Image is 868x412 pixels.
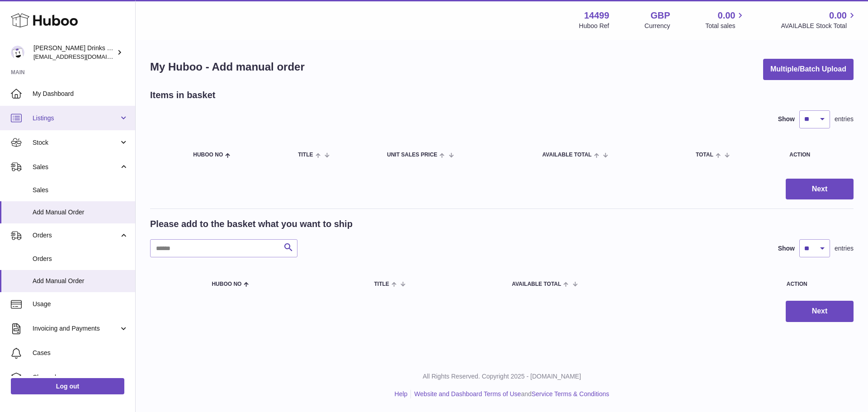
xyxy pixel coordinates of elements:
[33,53,133,60] span: [EMAIL_ADDRESS][DOMAIN_NAME]
[212,281,241,287] span: Huboo no
[512,281,561,287] span: AVAILABLE Total
[786,179,854,200] button: Next
[33,349,128,357] span: Cases
[193,152,223,158] span: Huboo no
[33,255,128,263] span: Orders
[696,152,713,158] span: Total
[33,186,128,194] span: Sales
[786,301,854,322] button: Next
[298,152,313,158] span: Title
[33,208,128,217] span: Add Manual Order
[374,281,389,287] span: Title
[33,90,128,98] span: My Dashboard
[705,9,745,30] a: 0.00 Total sales
[532,390,609,398] a: Service Terms & Conditions
[584,9,609,22] strong: 14499
[11,46,24,59] img: internalAdmin-14499@internal.huboo.com
[143,372,861,381] p: All Rights Reserved. Copyright 2025 - [DOMAIN_NAME]
[781,22,857,30] span: AVAILABLE Stock Total
[11,378,124,394] a: Log out
[645,22,670,30] div: Currency
[33,373,128,382] span: Channels
[33,114,119,123] span: Listings
[33,138,119,147] span: Stock
[741,271,854,296] th: Action
[763,59,854,80] button: Multiple/Batch Upload
[829,9,847,22] span: 0.00
[150,89,216,101] h2: Items in basket
[395,390,408,398] a: Help
[705,22,745,30] span: Total sales
[835,244,854,253] span: entries
[781,9,857,30] a: 0.00 AVAILABLE Stock Total
[651,9,670,22] strong: GBP
[33,44,115,61] div: [PERSON_NAME] Drinks LTD (t/a Zooz)
[150,60,305,74] h1: My Huboo - Add manual order
[414,390,521,398] a: Website and Dashboard Terms of Use
[150,218,353,230] h2: Please add to the basket what you want to ship
[789,152,844,158] div: Action
[835,115,854,123] span: entries
[33,300,128,308] span: Usage
[542,152,592,158] span: AVAILABLE Total
[579,22,609,30] div: Huboo Ref
[33,163,119,171] span: Sales
[411,390,609,398] li: and
[778,115,795,123] label: Show
[33,324,119,333] span: Invoicing and Payments
[778,244,795,253] label: Show
[33,277,128,285] span: Add Manual Order
[387,152,437,158] span: Unit Sales Price
[33,231,119,240] span: Orders
[718,9,736,22] span: 0.00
